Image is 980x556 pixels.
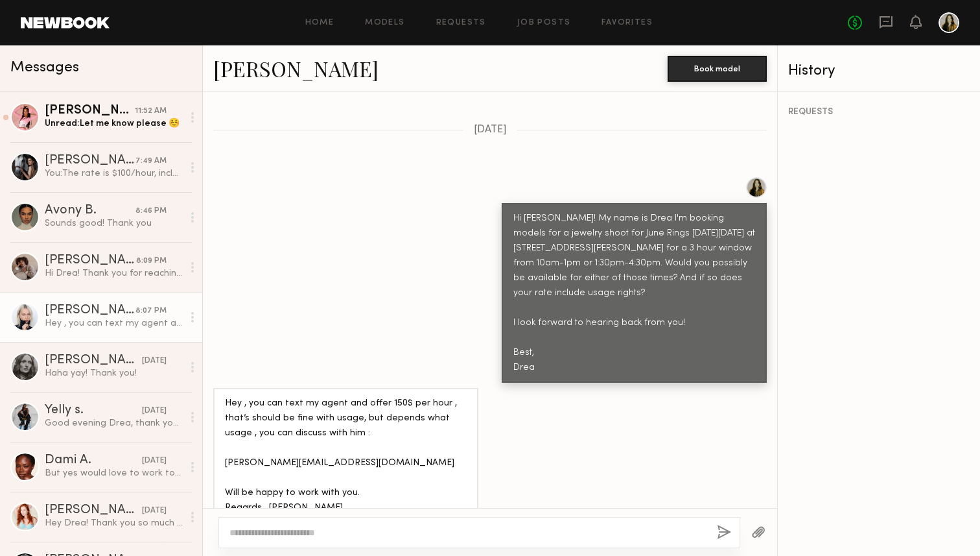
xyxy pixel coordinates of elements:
div: [PERSON_NAME] [45,154,135,167]
div: 8:46 PM [135,205,167,217]
div: [PERSON_NAME] [45,104,135,117]
div: Hi [PERSON_NAME]! My name is Drea I'm booking models for a jewelry shoot for June Rings [DATE][DA... [513,212,755,375]
a: Requests [436,19,486,27]
a: [PERSON_NAME] [213,54,379,82]
span: [DATE] [474,125,507,136]
a: Book model [668,62,767,73]
a: Job Posts [517,19,571,27]
a: Models [365,19,404,27]
button: Book model [668,56,767,82]
div: Hey Drea! Thank you so much for getting back to me! I’d LOVE to be considered! I’m available all ... [45,517,183,529]
div: Yelly s. [45,404,142,417]
a: Favorites [601,19,653,27]
div: History [788,64,970,79]
div: Hi Drea! Thank you for reaching out. I’m open to shooting for that rate. Could you tell me a litt... [45,267,183,280]
div: Hey , you can text my agent and offer 150$ per hour , that’s should be fine with usage, but depen... [45,317,183,330]
div: 8:07 PM [135,305,167,317]
div: Unread: Let me know please ☺️ [45,117,183,130]
div: [DATE] [142,405,167,417]
a: Home [305,19,334,27]
div: Hey , you can text my agent and offer 150$ per hour , that’s should be fine with usage, but depen... [225,396,467,516]
div: 11:52 AM [135,105,167,117]
div: Avony B. [45,204,135,217]
div: 7:49 AM [135,155,167,167]
div: [DATE] [142,505,167,517]
div: Haha yay! Thank you! [45,367,183,380]
div: REQUESTS [788,108,970,117]
div: Sounds good! Thank you [45,217,183,230]
div: [PERSON_NAME] [45,354,142,367]
div: You: The rate is $100/hour, including usage for social and digital for 2 years. Since they’re a s... [45,167,183,180]
div: But yes would love to work together in the future! [45,467,183,479]
div: [DATE] [142,355,167,367]
div: Good evening Drea, thank you for reaching out I totally understand thank you for considering me. ... [45,417,183,429]
div: [DATE] [142,455,167,467]
span: Messages [10,60,79,75]
div: [PERSON_NAME] [45,504,142,517]
div: 8:09 PM [136,255,167,267]
div: [PERSON_NAME] [45,254,136,267]
div: Dami A. [45,454,142,467]
div: [PERSON_NAME] [45,304,135,317]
